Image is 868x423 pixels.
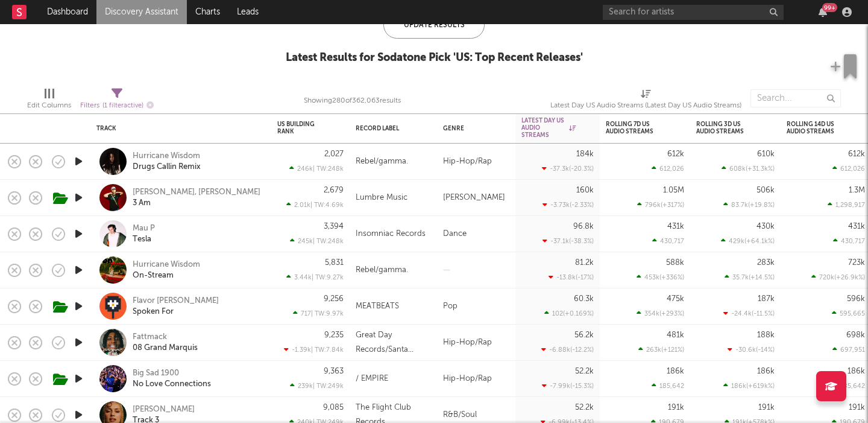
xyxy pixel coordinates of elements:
[133,307,174,317] a: Spoken For
[96,125,259,132] div: Track
[828,201,865,209] div: 1,298,917
[541,346,594,354] div: -6.88k ( -12.2 % )
[848,223,865,231] div: 431k
[325,259,344,267] div: 5,831
[356,372,388,386] div: / EMPIRE
[822,3,837,12] div: 99 +
[638,346,684,354] div: 263k ( +121 % )
[80,98,154,113] div: Filters
[637,310,684,317] div: 354k ( +293 % )
[356,227,426,241] div: Insomniac Records
[133,404,195,415] a: [PERSON_NAME]
[27,83,71,118] div: Edit Columns
[849,186,865,194] div: 1.3M
[848,259,865,267] div: 723k
[356,125,413,132] div: Record Label
[849,404,865,412] div: 191k
[728,346,775,354] div: -30.6k ( -14 % )
[757,331,775,339] div: 188k
[848,150,865,158] div: 612k
[667,367,684,375] div: 186k
[133,296,219,307] a: Flavor [PERSON_NAME]
[277,201,344,209] div: 2.01k | TW: 4.69k
[819,7,827,17] button: 99+
[356,263,408,278] div: Rebel/gamma.
[756,186,775,194] div: 506k
[27,98,71,113] div: Edit Columns
[652,237,684,245] div: 430,717
[356,154,408,169] div: Rebel/gamma.
[811,273,865,281] div: 720k ( +26.9k % )
[652,382,684,390] div: 185,642
[133,151,200,162] a: Hurricane Wisdom
[696,121,756,135] div: Rolling 3D US Audio Streams
[721,237,775,245] div: 429k ( +64.1k % )
[757,367,775,375] div: 186k
[133,187,260,198] a: [PERSON_NAME], [PERSON_NAME]
[575,259,594,267] div: 81.2k
[443,125,503,132] div: Genre
[750,89,841,107] input: Search...
[725,273,775,281] div: 35.7k ( +14.5 % )
[133,234,151,245] a: Tesla
[277,165,344,173] div: 246k | TW: 248k
[277,121,325,135] div: US Building Rank
[356,191,407,205] div: Lumbre Music
[606,121,666,135] div: Rolling 7D US Audio Streams
[277,382,344,390] div: 239k | TW: 249k
[575,404,594,412] div: 52.2k
[667,331,684,339] div: 481k
[550,83,741,118] div: Latest Day US Audio Streams (Latest Day US Audio Streams)
[667,150,684,158] div: 612k
[758,295,775,303] div: 187k
[723,382,775,390] div: 186k ( +619k % )
[437,216,515,252] div: Dance
[133,332,167,343] a: Fattmack
[848,367,865,375] div: 186k
[542,382,594,390] div: -7.99k ( -15.3 % )
[550,98,741,113] div: Latest Day US Audio Streams (Latest Day US Audio Streams)
[324,223,344,231] div: 3,394
[723,201,775,209] div: 83.7k ( +19.8 % )
[574,295,594,303] div: 60.3k
[832,310,865,317] div: 595,665
[324,150,344,158] div: 2,027
[758,404,775,412] div: 191k
[666,259,684,267] div: 588k
[437,288,515,325] div: Pop
[574,331,594,339] div: 56.2k
[133,223,155,234] a: Mau P
[787,121,847,135] div: Rolling 14D US Audio Streams
[542,201,594,209] div: -3.73k ( -2.33 % )
[324,367,344,375] div: 9,363
[133,259,200,270] a: Hurricane Wisdom
[133,343,198,354] div: 08 Grand Marquis
[576,150,594,158] div: 184k
[832,346,865,354] div: 697,951
[304,94,401,108] div: Showing 280 of 362,063 results
[102,103,143,109] span: ( 1 filter active)
[80,83,154,118] div: Filters(1 filter active)
[356,328,431,357] div: Great Day Records/Santa [PERSON_NAME]
[133,162,201,173] a: Drugs Callin Remix
[286,51,583,65] div: Latest Results for Sodatone Pick ' US: Top Recent Releases '
[277,237,344,245] div: 245k | TW: 248k
[652,165,684,173] div: 612,026
[356,299,399,314] div: MEATBEATS
[437,144,515,180] div: Hip-Hop/Rap
[133,270,174,281] a: On-Stream
[383,11,485,39] div: Update Results
[603,5,784,20] input: Search for artists
[304,83,401,118] div: Showing 280 of 362,063 results
[667,295,684,303] div: 475k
